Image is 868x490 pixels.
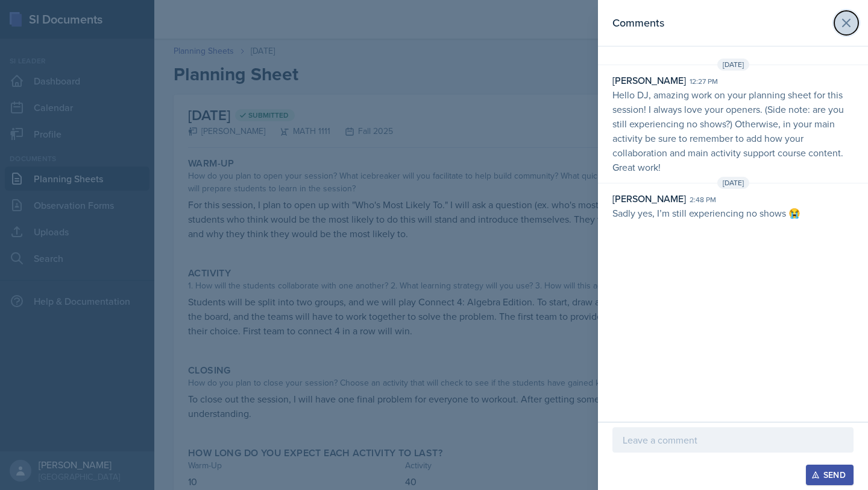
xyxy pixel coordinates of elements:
div: 12:27 pm [690,76,718,87]
h2: Comments [612,14,664,31]
p: Hello DJ, amazing work on your planning sheet for this session! I always love your openers. (Side... [612,87,854,174]
button: Send [806,465,854,485]
div: 2:48 pm [690,194,716,205]
span: [DATE] [717,177,749,189]
span: [DATE] [717,59,749,71]
div: Send [814,470,846,480]
div: [PERSON_NAME] [612,191,686,206]
div: [PERSON_NAME] [612,73,686,87]
p: Sadly yes, I’m still experiencing no shows 😭 [612,206,854,220]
